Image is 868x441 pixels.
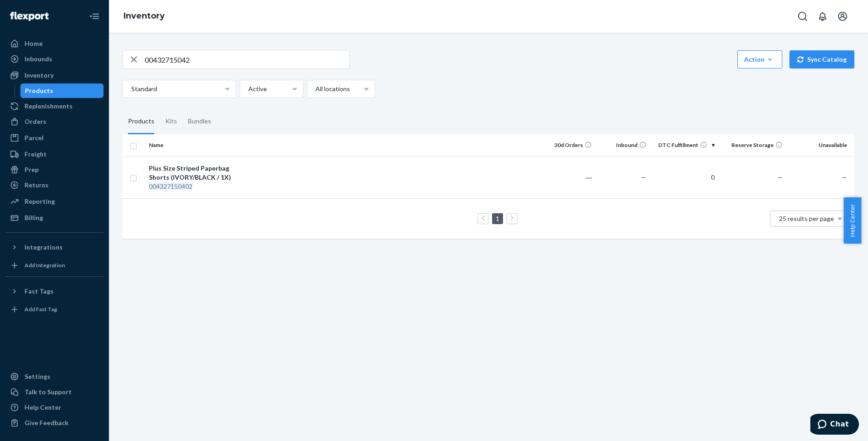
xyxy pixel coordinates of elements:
div: Products [25,86,53,95]
th: Inbound [596,134,650,156]
div: Home [25,39,43,48]
a: Billing [5,211,104,225]
div: Kits [165,109,177,134]
th: 30d Orders [541,134,596,156]
div: Inventory [25,71,54,80]
div: Reporting [25,197,55,206]
div: Prep [25,165,39,174]
a: Reporting [5,194,104,209]
ol: breadcrumbs [116,3,172,29]
span: — [641,173,646,181]
th: Name [145,134,247,156]
a: Replenishments [5,99,104,113]
span: — [777,173,783,181]
em: 004327150402 [149,182,192,190]
th: DTC Fulfillment [650,134,718,156]
th: Unavailable [786,134,854,156]
div: Returns [25,181,49,190]
div: Add Fast Tag [25,305,57,313]
button: Close Navigation [85,7,104,25]
a: Help Center [5,400,104,415]
a: Inbounds [5,52,104,66]
button: Fast Tags [5,284,104,299]
td: ― [541,156,596,198]
button: Action [737,50,782,69]
button: Open Search Box [794,7,812,25]
span: — [842,173,847,181]
a: Inventory [5,68,104,83]
a: Returns [5,178,104,192]
div: Plus Size Striped Paperbag Shorts (IVORY/BLACK / 1X) [149,164,244,182]
input: Search inventory by name or sku [145,50,349,69]
button: Help Center [843,197,861,244]
div: Talk to Support [25,387,72,397]
div: Inbounds [25,54,52,64]
div: Settings [25,372,50,381]
a: Inventory [123,11,165,21]
div: Fast Tags [25,287,54,296]
iframe: Opens a widget where you can chat to one of our agents [810,414,859,436]
div: Bundles [188,109,211,134]
a: Add Integration [5,258,104,273]
button: Talk to Support [5,385,104,399]
div: Replenishments [25,102,73,111]
input: Standard [130,84,131,93]
input: All locations [315,84,316,93]
input: Active [247,84,248,93]
div: Orders [25,117,46,126]
a: Settings [5,369,104,384]
button: Give Feedback [5,416,104,430]
div: Action [744,55,775,64]
div: Add Integration [25,261,65,269]
div: Give Feedback [25,418,69,427]
button: Integrations [5,240,104,255]
button: Open notifications [814,7,832,25]
div: Integrations [25,243,63,252]
a: Prep [5,162,104,177]
a: Page 1 is your current page [494,215,501,222]
a: Parcel [5,131,104,145]
a: Add Fast Tag [5,302,104,317]
button: Open account menu [833,7,852,25]
th: Reserve Storage [718,134,786,156]
td: 0 [650,156,718,198]
a: Orders [5,114,104,129]
div: Freight [25,150,47,159]
a: Products [20,83,104,98]
a: Freight [5,147,104,162]
img: Flexport logo [10,12,49,21]
span: 25 results per page [779,215,834,222]
button: Sync Catalog [789,50,854,69]
div: Billing [25,213,43,222]
a: Home [5,36,104,51]
div: Products [128,109,154,134]
div: Parcel [25,133,44,142]
div: Help Center [25,403,61,412]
